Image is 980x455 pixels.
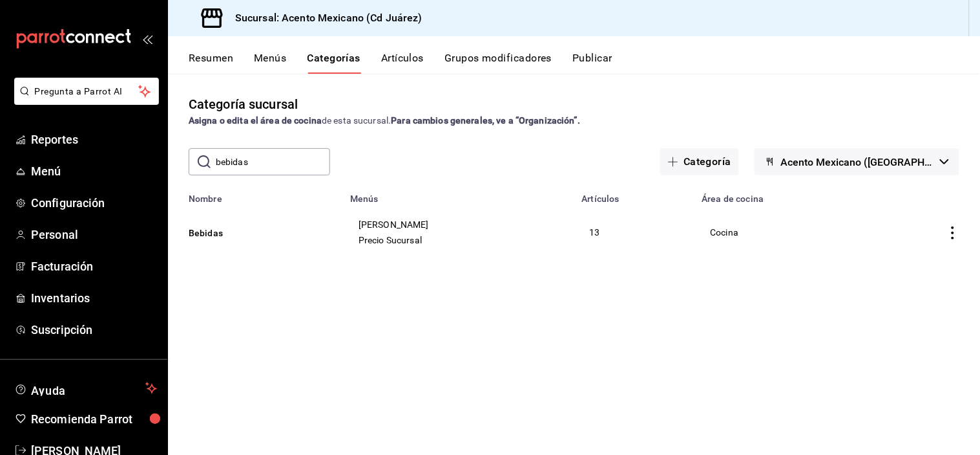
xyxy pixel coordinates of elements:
span: Facturación [31,258,157,275]
span: Precio Sucursal [359,236,558,245]
span: Acento Mexicano ([GEOGRAPHIC_DATA][PERSON_NAME]) [780,156,935,168]
div: de esta sucursal. [189,114,959,128]
th: Artículos [574,186,694,204]
strong: Asigna o edita el área de cocina [189,115,322,126]
span: Reportes [31,131,157,148]
span: [PERSON_NAME] [359,220,558,229]
button: actions [946,227,959,239]
button: Categorías [308,52,361,74]
th: Área de cocina [694,186,869,204]
span: Ayuda [31,381,140,396]
button: Grupos modificadores [444,52,552,74]
span: Menú [31,162,157,180]
button: Menús [254,52,286,74]
button: Categoría [660,148,739,175]
button: Bebidas [189,227,318,239]
span: Suscripción [31,321,157,338]
span: Inventarios [31,289,157,307]
strong: Para cambios generales, ve a “Organización”. [391,115,580,126]
a: Pregunta a Parrot AI [9,94,159,107]
button: Artículos [381,52,424,74]
div: navigation tabs [189,52,980,74]
table: categoriesTable [168,186,980,261]
div: Categoría sucursal [189,94,298,114]
button: open_drawer_menu [142,34,152,44]
input: Buscar categoría [216,149,330,175]
span: Pregunta a Parrot AI [35,85,139,98]
button: Pregunta a Parrot AI [14,78,159,105]
button: Publicar [572,52,612,74]
span: Configuración [31,194,157,212]
span: Personal [31,226,157,243]
button: Acento Mexicano ([GEOGRAPHIC_DATA][PERSON_NAME]) [755,148,959,175]
th: Menús [342,186,574,204]
span: Cocina [710,228,853,237]
button: Resumen [189,52,233,74]
span: Recomienda Parrot [31,410,157,428]
td: 13 [574,204,694,261]
h3: Sucursal: Acento Mexicano (Cd Juárez) [225,10,422,26]
th: Nombre [168,186,342,204]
